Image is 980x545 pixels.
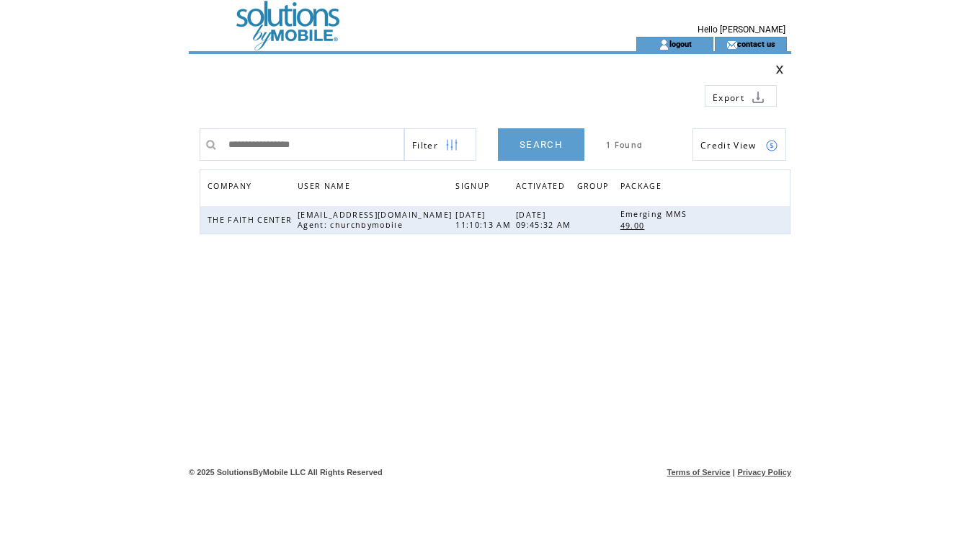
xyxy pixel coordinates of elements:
span: [EMAIL_ADDRESS][DOMAIN_NAME] Agent: churchbymobile [298,210,452,230]
span: ACTIVATED [516,177,569,198]
span: 1 Found [606,140,643,150]
span: GROUP [577,177,612,198]
a: Filter [404,128,476,161]
span: COMPANY [208,177,255,198]
span: THE FAITH CENTER [208,215,295,225]
span: Emerging MMS [620,209,691,219]
span: USER NAME [298,177,354,198]
span: [DATE] 11:10:13 AM [455,210,514,230]
a: Terms of Service [667,468,731,477]
a: COMPANY [208,181,255,190]
a: SIGNUP [455,181,493,190]
span: Show filters [412,139,438,151]
a: GROUP [577,177,616,198]
img: credits.png [765,139,778,152]
span: 49.00 [620,221,649,231]
a: USER NAME [298,181,354,190]
span: Show Credits View [700,139,757,151]
img: download.png [752,91,765,104]
a: 49.00 [620,219,652,231]
a: Privacy Policy [737,468,791,477]
a: logout [669,39,692,48]
a: contact us [737,39,775,48]
span: Export to csv file [713,92,744,104]
img: filters.png [445,129,458,161]
span: Hello [PERSON_NAME] [698,25,785,35]
a: Credit View [692,128,786,161]
img: account_icon.gif [659,39,669,50]
span: | [733,468,735,477]
a: Export [705,85,777,107]
span: [DATE] 09:45:32 AM [516,210,575,230]
img: contact_us_icon.gif [726,39,737,50]
a: PACKAGE [620,177,669,198]
span: PACKAGE [620,177,665,198]
span: © 2025 SolutionsByMobile LLC All Rights Reserved [189,468,383,477]
a: SEARCH [498,128,584,161]
a: ACTIVATED [516,177,572,198]
span: SIGNUP [455,177,493,198]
